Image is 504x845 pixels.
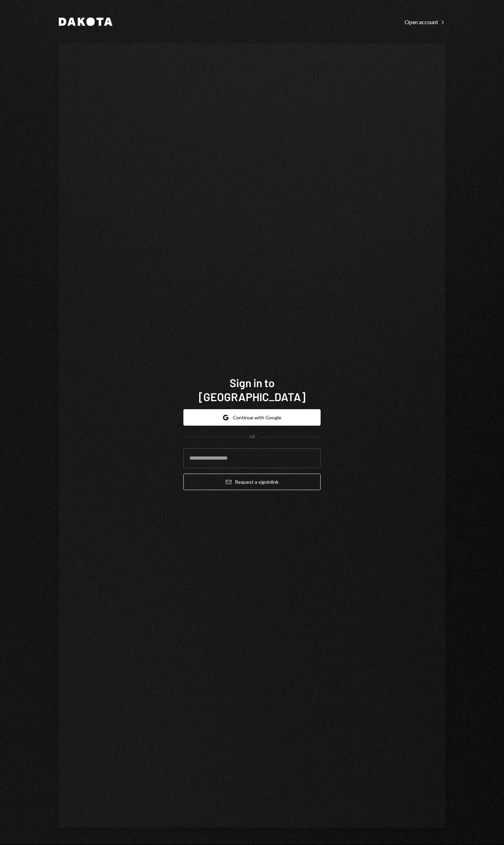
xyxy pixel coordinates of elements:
[183,409,321,426] button: Continue with Google
[249,434,255,440] div: OR
[183,474,321,490] button: Request a signinlink
[405,18,445,26] a: Open account
[183,376,321,404] h1: Sign in to [GEOGRAPHIC_DATA]
[405,19,445,26] div: Open account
